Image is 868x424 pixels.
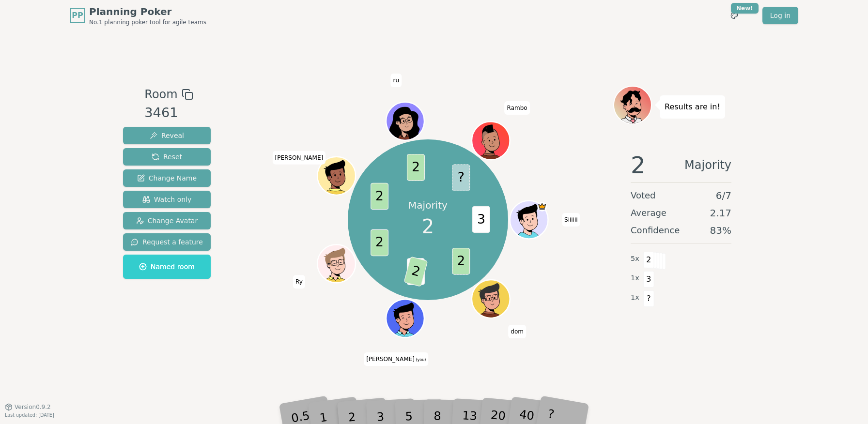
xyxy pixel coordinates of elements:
span: Watch only [142,195,192,204]
button: Reset [123,148,211,166]
div: New! [731,3,759,14]
span: Change Name [137,173,197,183]
span: Click to change your name [562,213,580,227]
span: Click to change your name [273,151,326,165]
button: Click to change your avatar [387,301,423,336]
span: Named room [139,262,195,272]
span: Average [631,206,666,220]
button: Change Name [123,169,211,187]
button: Version0.9.2 [5,403,51,411]
span: 1 x [631,273,639,284]
span: Click to change your name [293,275,305,288]
span: 2 [407,154,425,181]
span: Click to change your name [505,101,530,115]
a: Log in [762,7,798,24]
span: Confidence [631,224,680,237]
span: 2 [422,212,434,241]
button: Request a feature [123,233,211,251]
span: 2.17 [710,206,731,220]
span: 6 / 7 [716,189,731,202]
span: No.1 planning poker tool for agile teams [89,18,206,26]
span: 2 [404,257,428,287]
span: 2 [371,229,389,256]
span: 3 [472,206,490,233]
span: 3 [643,271,654,288]
span: Reset [152,152,182,162]
span: Last updated: [DATE] [5,412,54,418]
button: Watch only [123,191,211,208]
span: 2 [631,153,646,177]
span: Change Avatar [136,216,198,226]
span: Click to change your name [364,352,428,366]
span: 2 [452,248,470,274]
span: Reveal [150,131,184,140]
span: 1 x [631,292,639,303]
span: Room [144,86,177,103]
span: Siiiiii is the host [538,202,547,212]
span: 2 [643,252,654,268]
span: Click to change your name [390,74,402,87]
button: Named room [123,255,211,279]
button: New! [726,7,743,24]
span: Version 0.9.2 [15,403,51,411]
p: Majority [408,198,448,212]
button: Reveal [123,127,211,144]
span: Majority [684,153,731,177]
div: 3461 [144,103,193,123]
span: 83 % [710,224,731,237]
span: Click to change your name [508,325,526,338]
p: Results are in! [665,100,720,114]
span: Planning Poker [89,5,206,18]
span: 5 x [631,254,639,264]
span: ? [643,290,654,307]
span: 2 [371,183,389,210]
span: PP [72,10,83,21]
span: ? [452,165,470,191]
span: Request a feature [131,237,203,247]
button: Change Avatar [123,212,211,229]
span: Voted [631,189,656,202]
span: (you) [415,358,426,362]
a: PPPlanning PokerNo.1 planning poker tool for agile teams [70,5,206,26]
